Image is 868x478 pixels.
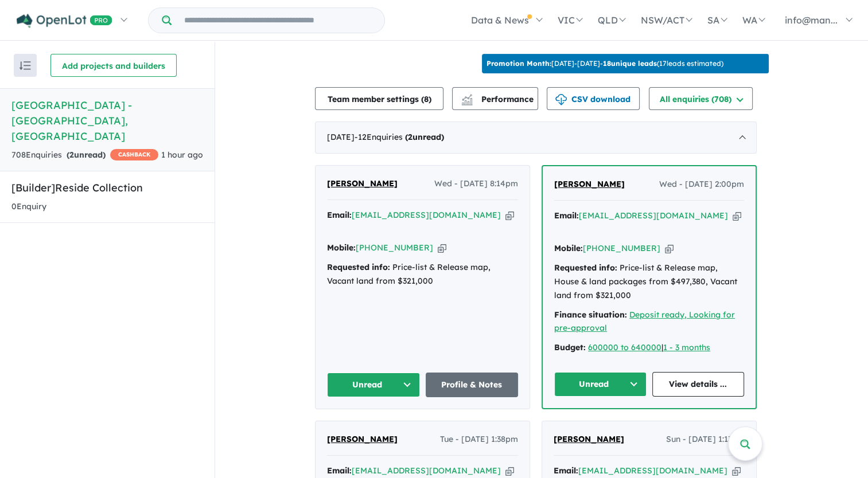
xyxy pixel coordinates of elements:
span: info@man... [785,14,838,26]
strong: Email: [327,465,352,476]
a: [PERSON_NAME] [327,177,398,191]
a: [PERSON_NAME] [554,433,624,446]
span: 1 hour ago [161,150,203,160]
button: Team member settings (8) [315,87,443,110]
button: Copy [733,210,741,222]
span: [PERSON_NAME] [327,434,398,444]
span: [PERSON_NAME] [554,179,625,189]
button: Unread [554,372,647,397]
span: Wed - [DATE] 2:00pm [659,178,744,191]
span: Wed - [DATE] 8:14pm [434,177,518,191]
strong: Budget: [554,342,586,352]
button: Copy [665,242,674,254]
span: 8 [424,94,429,104]
strong: ( unread) [67,150,106,160]
div: 0 Enquir y [11,200,46,214]
span: [PERSON_NAME] [327,178,398,189]
span: 2 [69,150,74,160]
a: [PERSON_NAME] [327,433,398,446]
button: Performance [452,87,538,110]
span: [PERSON_NAME] [554,434,624,444]
button: Copy [732,465,741,477]
a: [EMAIL_ADDRESS][DOMAIN_NAME] [579,210,728,221]
div: Price-list & Release map, Vacant land from $321,000 [327,261,518,288]
h5: [GEOGRAPHIC_DATA] - [GEOGRAPHIC_DATA] , [GEOGRAPHIC_DATA] [11,97,203,144]
span: Performance [463,94,534,104]
a: 600000 to 640000 [588,342,661,352]
a: [PHONE_NUMBER] [356,242,433,253]
a: [PERSON_NAME] [554,178,625,191]
strong: Email: [327,210,352,220]
h5: [Builder] Reside Collection [11,180,203,195]
strong: Email: [554,465,578,476]
button: CSV download [547,87,640,110]
span: - 12 Enquir ies [355,132,444,142]
button: Copy [505,465,514,477]
strong: Finance situation: [554,309,627,320]
span: Tue - [DATE] 1:38pm [440,433,518,446]
img: Openlot PRO Logo White [17,14,112,28]
b: Promotion Month: [486,59,551,68]
p: [DATE] - [DATE] - ( 17 leads estimated) [486,58,723,69]
input: Try estate name, suburb, builder or developer [174,8,382,33]
a: Profile & Notes [426,373,519,397]
img: bar-chart.svg [461,98,473,105]
a: [EMAIL_ADDRESS][DOMAIN_NAME] [352,210,501,220]
a: [EMAIL_ADDRESS][DOMAIN_NAME] [578,465,727,476]
img: download icon [555,94,567,105]
b: 18 unique leads [603,59,657,68]
strong: Mobile: [327,242,356,253]
a: View details ... [652,372,745,397]
button: Add projects and builders [50,54,177,77]
div: [DATE] [315,122,757,154]
span: 2 [408,132,412,142]
div: Price-list & Release map, House & land packages from $497,380, Vacant land from $321,000 [554,261,744,302]
button: Copy [505,209,514,221]
strong: ( unread) [405,132,444,142]
div: 708 Enquir ies [11,148,158,162]
span: Sun - [DATE] 1:13am [666,433,745,446]
strong: Mobile: [554,243,583,253]
a: 1 - 3 months [663,342,710,352]
strong: Email: [554,210,579,221]
strong: Requested info: [554,262,617,273]
a: Deposit ready, Looking for pre-approval [554,309,735,334]
img: line-chart.svg [462,94,472,100]
button: Copy [438,242,446,254]
a: [EMAIL_ADDRESS][DOMAIN_NAME] [352,465,501,476]
strong: Requested info: [327,262,390,272]
button: Unread [327,373,420,397]
a: [PHONE_NUMBER] [583,243,660,253]
span: CASHBACK [110,149,158,160]
img: sort.svg [20,61,31,70]
div: | [554,341,744,355]
button: All enquiries (708) [649,87,753,110]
